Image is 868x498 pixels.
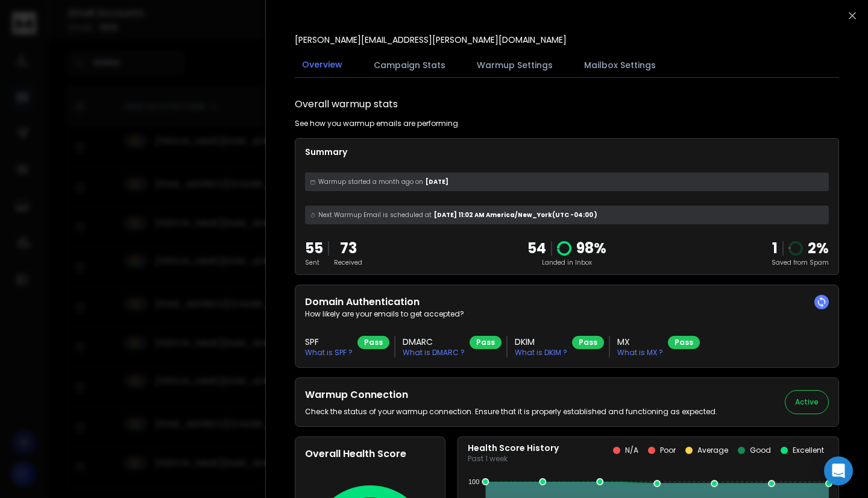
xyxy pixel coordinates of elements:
[470,336,502,349] div: Pass
[305,447,435,461] h2: Overall Health Score
[697,446,728,455] p: Average
[305,388,717,402] h2: Warmup Connection
[527,258,606,267] p: Landed in Inbox
[295,97,398,112] h1: Overall warmup stats
[318,210,432,219] span: Next Warmup Email is scheduled at
[318,177,423,186] span: Warmup started a month ago on
[577,52,663,78] button: Mailbox Settings
[305,239,323,258] p: 55
[305,206,829,224] div: [DATE] 11:02 AM America/New_York (UTC -04:00 )
[468,478,479,485] tspan: 100
[772,258,829,267] p: Saved from Spam
[793,446,824,455] p: Excellent
[403,348,465,358] p: What is DMARC ?
[515,336,567,348] h3: DKIM
[305,146,829,158] p: Summary
[305,407,717,417] p: Check the status of your warmup connection. Ensure that it is properly established and functionin...
[515,348,567,358] p: What is DKIM ?
[295,119,458,128] p: See how you warmup emails are performing
[295,51,350,79] button: Overview
[305,309,829,319] p: How likely are your emails to get accepted?
[668,336,700,349] div: Pass
[572,336,604,349] div: Pass
[334,258,362,267] p: Received
[772,238,778,258] strong: 1
[785,390,829,414] button: Active
[660,446,676,455] p: Poor
[576,239,606,258] p: 98 %
[305,295,829,309] h2: Domain Authentication
[527,239,546,258] p: 54
[305,348,353,358] p: What is SPF ?
[617,336,663,348] h3: MX
[305,172,829,191] div: [DATE]
[334,239,362,258] p: 73
[617,348,663,358] p: What is MX ?
[808,239,829,258] p: 2 %
[468,442,559,454] p: Health Score History
[468,454,559,464] p: Past 1 week
[403,336,465,348] h3: DMARC
[824,456,853,485] div: Open Intercom Messenger
[295,34,567,46] p: [PERSON_NAME][EMAIL_ADDRESS][PERSON_NAME][DOMAIN_NAME]
[470,52,560,78] button: Warmup Settings
[305,336,353,348] h3: SPF
[366,52,453,78] button: Campaign Stats
[750,446,771,455] p: Good
[357,336,389,349] div: Pass
[305,258,323,267] p: Sent
[625,446,638,455] p: N/A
